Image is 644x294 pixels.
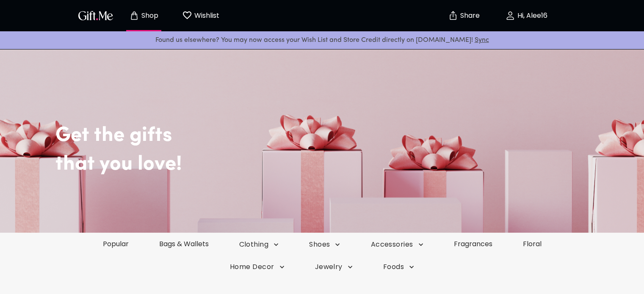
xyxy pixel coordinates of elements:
button: Store page [121,2,167,29]
button: Wishlist page [177,2,224,29]
button: Home Decor [215,262,300,272]
button: Accessories [355,240,438,249]
button: Foods [368,262,429,272]
a: Sync [475,37,489,44]
p: Shop [139,12,158,19]
button: GiftMe Logo [76,11,116,21]
p: Found us elsewhere? You may now access your Wish List and Store Credit directly on [DOMAIN_NAME]! [7,35,637,46]
a: Bags & Wallets [144,239,224,249]
button: Shoes [294,240,355,249]
p: Share [458,12,480,19]
img: secure [448,11,458,21]
a: Fragrances [439,239,508,249]
a: Floral [508,239,557,249]
span: Jewelry [315,262,353,272]
a: Popular [88,239,144,249]
button: Clothing [224,240,294,249]
span: Shoes [309,240,340,249]
button: Jewelry [300,262,368,272]
h2: that you love! [55,152,627,177]
span: Home Decor [230,262,285,272]
img: GiftMe Logo [77,9,115,22]
p: Wishlist [192,10,219,21]
p: Hi, Alee16 [515,12,547,19]
button: Hi, Alee16 [484,2,569,29]
h2: Get the gifts [55,98,627,148]
button: Share [449,1,479,30]
span: Foods [383,262,414,272]
span: Accessories [370,240,423,249]
span: Clothing [239,240,279,249]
